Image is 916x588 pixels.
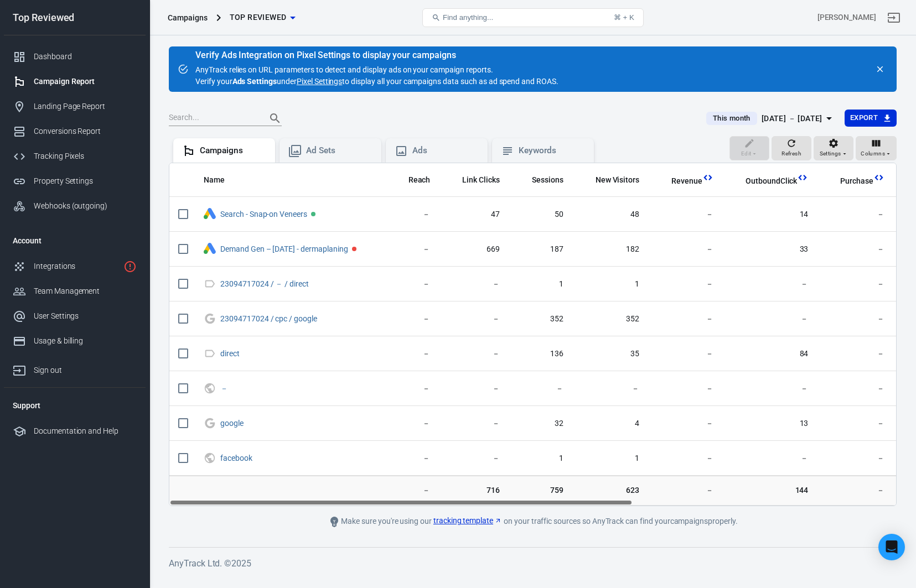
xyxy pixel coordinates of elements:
div: Usage & billing [34,335,137,347]
div: Landing Page Report [34,101,137,112]
button: Settings [814,136,853,160]
span: 1 [581,279,640,290]
button: Find anything...⌘ + K [422,8,644,27]
span: The number of clicks on links within the ad that led to advertiser-specified destinations [448,173,500,186]
span: OutboundClick [746,176,797,187]
span: 144 [731,485,808,496]
span: 136 [517,348,563,360]
span: google [220,419,245,427]
span: － [448,418,500,429]
span: Columns [861,149,885,159]
div: Make sure you're using our on your traffic sources so AnyTrack can find your campaigns properly. [284,515,782,528]
span: 33 [731,244,808,255]
span: － [394,279,431,290]
a: tracking template [433,515,502,527]
a: Team Management [4,279,146,304]
div: Webhooks (outgoing) [34,200,137,212]
span: The number of people who saw your ads at least once. Reach is different from impressions, which m... [394,173,431,186]
a: Landing Page Report [4,94,146,119]
span: 35 [581,348,640,360]
span: － [394,418,431,429]
span: － [394,314,431,325]
span: － [731,453,808,464]
span: － [394,244,431,255]
span: facebook [220,454,254,462]
span: 50 [517,209,563,220]
span: － [826,418,884,429]
span: － [826,209,884,220]
span: Reach [408,175,431,186]
span: 47 [448,209,500,220]
a: Search - Snap-on Veneers [220,210,307,218]
a: 23094717024 / － / direct [220,279,309,288]
button: Refresh [772,136,811,160]
svg: Google [204,312,216,325]
span: This month [708,113,755,124]
span: － [657,383,713,394]
a: Sign out [881,4,907,31]
a: 23094717024 / cpc / google [220,314,317,323]
li: Account [4,227,146,254]
strong: Ads Settings [232,77,277,86]
div: Campaigns [168,12,208,23]
span: Total revenue calculated by AnyTrack. [671,174,702,188]
span: Demand Gen – 2025-10-09 - dermaplaning [220,245,350,253]
a: Conversions Report [4,119,146,144]
span: － [448,453,500,464]
a: User Settings [4,304,146,329]
div: Ads [412,145,479,157]
span: － [394,383,431,394]
span: － [826,383,884,394]
svg: Direct [204,277,216,290]
span: 352 [581,314,640,325]
span: Purchase [826,176,873,187]
span: Refresh [782,149,801,159]
div: Property Settings [34,175,137,187]
span: Revenue [671,176,702,187]
span: Sessions [532,175,563,186]
span: 1 [517,453,563,464]
span: 48 [581,209,640,220]
a: Campaign Report [4,69,146,94]
span: 1 [517,279,563,290]
svg: Direct [204,347,216,360]
span: 14 [731,209,808,220]
span: Search - Snap-on Veneers [220,210,309,218]
span: 23094717024 / cpc / google [220,315,319,322]
span: 23094717024 / － / direct [220,280,310,288]
div: Verify Ads Integration on Pixel Settings to display your campaigns [195,50,558,61]
div: Top Reviewed [4,13,146,23]
span: direct [220,350,241,357]
span: － [581,383,640,394]
span: Settings [820,149,841,159]
div: ⌘ + K [614,13,634,22]
li: Support [4,392,146,419]
svg: UTM & Web Traffic [204,382,216,395]
svg: This column is calculated from AnyTrack real-time data [797,172,808,183]
span: Top Reviewed [230,11,287,24]
div: [DATE] － [DATE] [762,112,822,126]
div: Ad Sets [306,145,372,157]
span: － [220,384,230,392]
svg: Google [204,417,216,430]
span: － [448,348,500,360]
span: － [826,279,884,290]
div: AnyTrack relies on URL parameters to detect and display ads on your campaign reports. Verify your... [195,51,558,87]
span: 84 [731,348,808,360]
h6: AnyTrack Ltd. © 2025 [169,556,897,570]
button: Top Reviewed [225,7,300,28]
span: OutboundClick [731,176,797,187]
span: 4 [581,418,640,429]
span: － [394,348,431,360]
a: facebook [220,454,252,462]
div: Integrations [34,261,119,272]
span: 182 [581,244,640,255]
div: Campaigns [200,145,266,157]
svg: UTM & Web Traffic [204,451,216,465]
span: Name [204,175,225,186]
span: － [394,453,431,464]
svg: 1 networks not verified yet [123,260,137,273]
span: Link Clicks [462,175,500,186]
span: Purchase [840,176,873,187]
span: － [731,314,808,325]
